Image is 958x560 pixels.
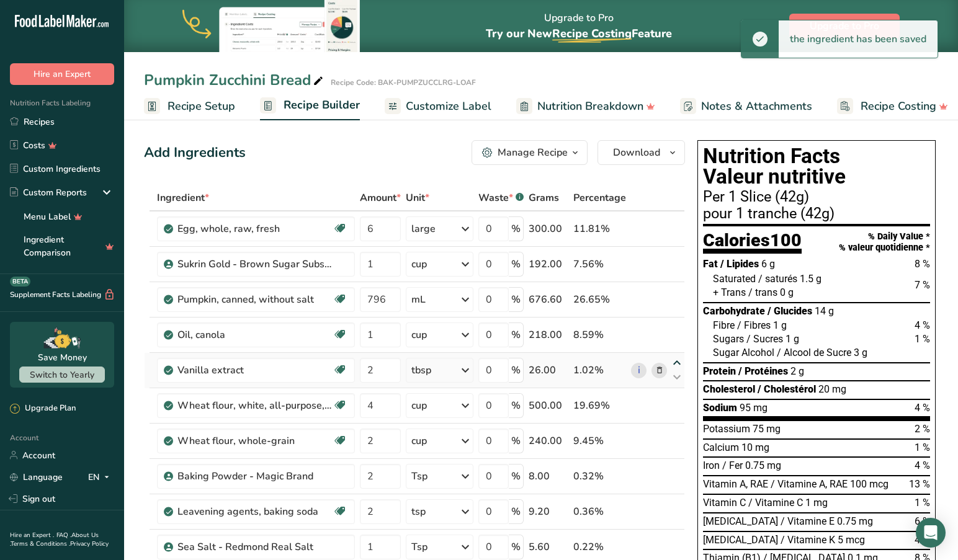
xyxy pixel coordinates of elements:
[915,497,930,509] span: 1 %
[613,145,660,160] span: Download
[10,466,63,488] a: Language
[703,190,930,205] div: Per 1 Slice (42g)
[818,383,846,395] span: 20 mg
[703,402,737,414] span: Sodium
[529,190,559,205] span: Grams
[748,497,803,509] span: / Vitamine C
[573,292,626,307] div: 26.65%
[737,319,771,331] span: / Fibres
[773,319,787,331] span: 1 g
[411,540,428,554] div: Tsp
[19,367,105,383] button: Switch to Yearly
[177,257,333,272] div: Sukrin Gold - Brown Sugar Substitute
[598,140,685,165] button: Download
[486,26,672,41] span: Try our New Feature
[703,515,778,527] span: [MEDICAL_DATA]
[537,98,643,115] span: Nutrition Breakdown
[703,231,802,254] div: Calories
[516,92,655,120] a: Nutrition Breakdown
[839,231,930,253] div: % Daily Value * % valeur quotidienne *
[805,497,828,509] span: 1 mg
[573,504,626,519] div: 0.36%
[411,221,436,236] div: large
[746,333,783,345] span: / Sucres
[411,469,428,484] div: Tsp
[703,534,778,546] span: [MEDICAL_DATA]
[573,540,626,554] div: 0.22%
[703,442,739,453] span: Calcium
[529,292,568,307] div: 676.60
[770,229,802,251] span: 100
[758,383,816,395] span: / Cholestérol
[411,257,427,272] div: cup
[331,77,476,88] div: Recipe Code: BAK-PUMPZUCCLRG-LOAF
[781,515,835,527] span: / Vitamine E
[411,292,426,307] div: mL
[713,347,774,358] span: Sugar Alcohol
[703,146,930,187] h1: Nutrition Facts Valeur nutritive
[56,531,71,540] a: FAQ .
[177,292,333,307] div: Pumpkin, canned, without salt
[915,279,930,291] span: 7 %
[177,504,333,519] div: Leavening agents, baking soda
[861,98,936,115] span: Recipe Costing
[10,402,76,415] div: Upgrade Plan
[753,423,781,435] span: 75 mg
[703,365,736,377] span: Protein
[360,190,401,205] span: Amount
[680,92,812,120] a: Notes & Attachments
[177,363,333,378] div: Vanilla extract
[815,305,834,317] span: 14 g
[838,534,865,546] span: 5 mcg
[740,402,768,414] span: 95 mg
[703,423,750,435] span: Potassium
[529,257,568,272] div: 192.00
[701,98,812,115] span: Notes & Attachments
[411,398,427,413] div: cup
[38,351,87,364] div: Save Money
[909,478,930,490] span: 13 %
[703,258,718,270] span: Fat
[529,221,568,236] div: 300.00
[915,515,930,527] span: 6 %
[573,469,626,484] div: 0.32%
[177,327,333,342] div: Oil, canola
[745,460,781,471] span: 0.75 mg
[573,363,626,378] div: 1.02%
[157,190,209,205] span: Ingredient
[10,531,54,540] a: Hire an Expert .
[915,442,930,453] span: 1 %
[385,92,491,120] a: Customize Label
[850,478,889,490] span: 100 mcg
[177,398,333,413] div: Wheat flour, white, all-purpose, enriched, unbleached
[703,305,765,317] span: Carbohydrate
[478,190,524,205] div: Waste
[88,469,114,484] div: EN
[529,504,568,519] div: 9.20
[915,534,930,546] span: 4 %
[168,98,235,115] span: Recipe Setup
[810,19,879,33] span: Upgrade to Pro
[11,540,70,548] a: Terms & Conditions .
[713,287,746,298] span: + Trans
[720,258,759,270] span: / Lipides
[472,140,588,165] button: Manage Recipe
[758,273,797,285] span: / saturés
[713,333,744,345] span: Sugars
[713,319,735,331] span: Fibre
[529,540,568,554] div: 5.60
[916,518,946,548] div: Open Intercom Messenger
[837,515,873,527] span: 0.75 mg
[573,433,626,448] div: 9.45%
[573,190,626,205] span: Percentage
[915,423,930,435] span: 2 %
[768,305,812,317] span: / Glucides
[529,469,568,484] div: 8.00
[837,92,948,120] a: Recipe Costing
[777,347,851,358] span: / Alcool de Sucre
[722,460,743,471] span: / Fer
[703,497,746,509] span: Vitamin C
[790,365,804,377] span: 2 g
[703,460,720,471] span: Iron
[529,398,568,413] div: 500.00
